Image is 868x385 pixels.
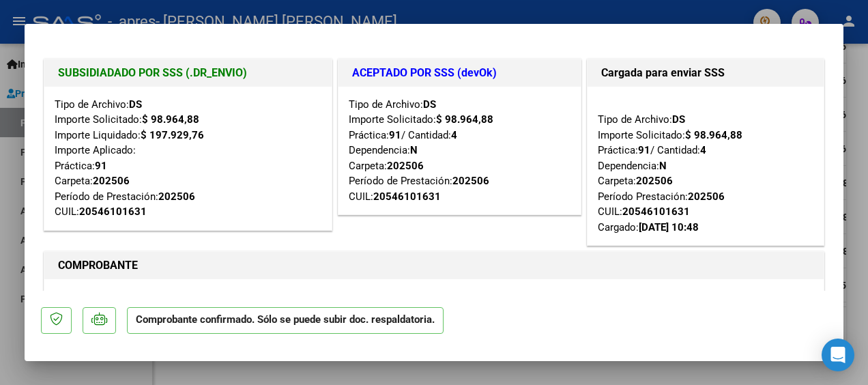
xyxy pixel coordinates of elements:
[58,65,318,81] h1: SUBSIDIADADO POR SSS (.DR_ENVIO)
[423,98,436,111] strong: DS
[389,129,401,141] strong: 91
[700,144,706,156] strong: 4
[659,160,667,172] strong: N
[639,221,699,233] strong: [DATE] 10:48
[349,97,571,205] div: Tipo de Archivo: Importe Solicitado: Práctica: / Cantidad: Dependencia: Carpeta: Período de Prest...
[79,204,147,220] div: 20546101631
[55,97,321,220] div: Tipo de Archivo: Importe Solicitado: Importe Liquidado: Importe Aplicado: Práctica: Carpeta: Perí...
[601,65,810,81] h1: Cargada para enviar SSS
[636,175,673,187] strong: 202506
[387,160,424,172] strong: 202506
[410,144,418,156] strong: N
[822,339,854,371] div: Open Intercom Messenger
[638,144,650,156] strong: 91
[93,175,130,187] strong: 202506
[129,98,142,111] strong: DS
[95,160,107,172] strong: 91
[127,307,444,334] p: Comprobante confirmado. Sólo se puede subir doc. respaldatoria.
[685,129,742,141] strong: $ 98.964,88
[451,129,457,141] strong: 4
[688,190,725,203] strong: 202506
[58,259,138,272] strong: COMPROBANTE
[373,189,441,205] div: 20546101631
[141,129,204,141] strong: $ 197.929,76
[436,113,493,126] strong: $ 98.964,88
[672,113,685,126] strong: DS
[142,113,199,126] strong: $ 98.964,88
[598,97,813,236] div: Tipo de Archivo: Importe Solicitado: Práctica: / Cantidad: Dependencia: Carpeta: Período Prestaci...
[622,204,690,220] div: 20546101631
[158,190,195,203] strong: 202506
[452,175,489,187] strong: 202506
[352,65,568,81] h1: ACEPTADO POR SSS (devOk)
